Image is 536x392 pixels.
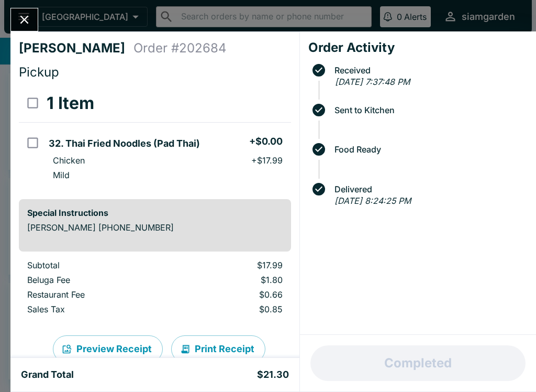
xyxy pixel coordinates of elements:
h3: 1 Item [47,93,94,114]
table: orders table [19,84,291,191]
h4: [PERSON_NAME] [19,40,133,56]
p: Mild [53,170,70,180]
p: $1.80 [184,275,282,285]
h4: Order # 202684 [133,40,227,56]
table: orders table [19,260,291,319]
h6: Special Instructions [27,208,283,218]
button: Preview Receipt [53,335,163,363]
span: Food Ready [329,145,528,154]
span: Pickup [19,64,59,80]
p: Chicken [53,155,85,166]
p: Beluga Fee [27,275,167,285]
button: Print Receipt [171,335,265,363]
span: Received [329,66,528,75]
h5: Grand Total [21,368,74,381]
p: Subtotal [27,260,167,270]
p: $0.66 [184,289,282,300]
p: Sales Tax [27,304,167,314]
p: $0.85 [184,304,282,314]
h5: $21.30 [257,368,289,381]
p: [PERSON_NAME] [PHONE_NUMBER] [27,222,283,233]
span: Delivered [329,184,528,194]
p: $17.99 [184,260,282,270]
button: Close [11,8,38,31]
p: Restaurant Fee [27,289,167,300]
h5: + $0.00 [249,135,283,148]
p: + $17.99 [251,155,283,166]
span: Sent to Kitchen [329,105,528,115]
em: [DATE] 7:37:48 PM [335,77,410,87]
h4: Order Activity [308,40,528,56]
em: [DATE] 8:24:25 PM [334,195,411,206]
h5: 32. Thai Fried Noodles (Pad Thai) [49,137,200,150]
